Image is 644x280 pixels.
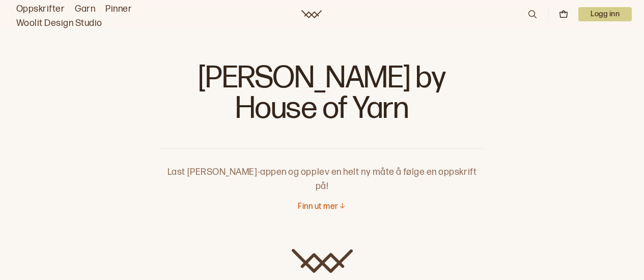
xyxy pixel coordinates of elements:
[298,202,338,212] p: Finn ut mer
[301,10,322,18] a: Woolit
[105,2,132,16] a: Pinner
[161,61,483,132] h1: [PERSON_NAME] by House of Yarn
[75,2,95,16] a: Garn
[578,7,632,21] p: Logg inn
[298,202,346,212] button: Finn ut mer
[161,149,483,194] p: Last [PERSON_NAME]-appen og opplev en helt ny måte å følge en oppskrift på!
[16,16,102,30] a: Woolit Design Studio
[578,7,632,21] button: User dropdown
[16,2,65,16] a: Oppskrifter
[292,249,353,273] img: Woolit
